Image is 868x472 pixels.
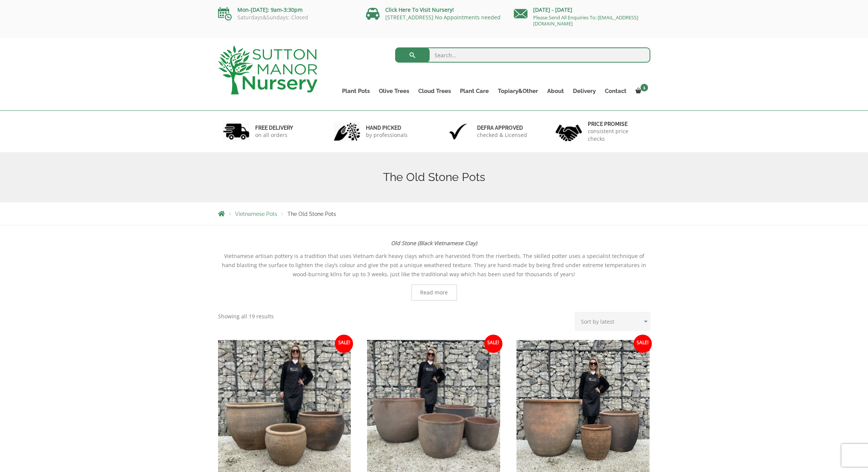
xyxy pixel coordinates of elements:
a: Olive Trees [374,86,414,96]
img: 2.jpg [334,122,360,141]
a: Cloud Trees [414,86,455,96]
strong: Old Stone (Black Vietnamese Clay) [391,239,477,247]
nav: Breadcrumbs [218,211,650,217]
a: Plant Care [455,86,493,96]
input: Search... [395,47,650,63]
span: Read more [420,290,448,295]
a: [STREET_ADDRESS] No Appointments needed [385,14,501,21]
span: Sale! [634,335,652,353]
a: Click Here To Visit Nursery! [385,6,454,13]
a: Contact [600,86,631,96]
a: Plant Pots [337,86,374,96]
a: Delivery [568,86,600,96]
p: Mon-[DATE]: 9am-3:30pm [218,5,355,14]
p: Showing all 19 results [218,312,274,321]
a: Please Send All Enquiries To: [EMAIL_ADDRESS][DOMAIN_NAME] [533,14,638,27]
p: by professionals [366,131,408,139]
p: on all orders [255,131,293,139]
img: 1.jpg [223,122,250,141]
p: Vietnamese artisan pottery is a tradition that uses Vietnam dark heavy clays which are harvested ... [218,252,650,279]
img: 3.jpg [445,122,471,141]
h6: Defra approved [477,124,527,131]
h1: The Old Stone Pots [218,170,650,184]
span: The Old Stone Pots [287,211,336,217]
a: Topiary&Other [493,86,543,96]
a: 1 [631,86,650,96]
h6: hand picked [366,124,408,131]
span: Sale! [335,335,353,353]
p: Saturdays&Sundays: Closed [218,14,355,20]
h6: Price promise [588,121,645,127]
select: Shop order [575,312,650,331]
span: 1 [640,84,648,91]
img: logo [218,46,317,94]
p: [DATE] - [DATE] [514,5,650,14]
h6: FREE DELIVERY [255,124,293,131]
a: Vietnamese Pots [235,211,277,217]
a: About [543,86,568,96]
p: checked & Licensed [477,131,527,139]
p: consistent price checks [588,127,645,143]
img: 4.jpg [556,120,582,143]
span: Sale! [484,335,502,353]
